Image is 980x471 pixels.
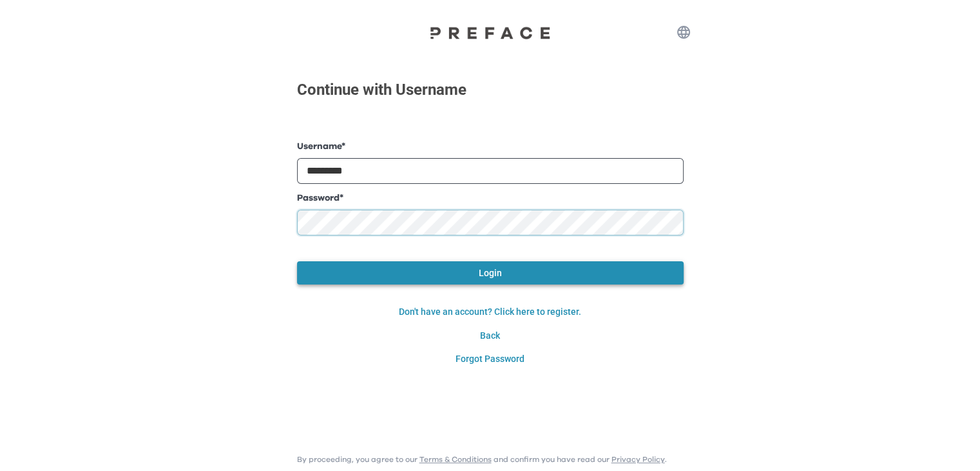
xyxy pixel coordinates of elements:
[611,456,665,463] a: Privacy Policy
[297,261,684,285] button: Login
[419,456,492,463] a: Terms & Conditions
[297,347,684,371] button: Forgot Password
[297,78,466,101] p: Continue with Username
[297,324,684,348] button: Back
[297,192,684,205] label: Password *
[297,300,684,324] button: Don't have an account? Click here to register.
[297,454,667,465] p: By proceeding, you agree to our and confirm you have read our .
[426,26,555,39] img: Preface Logo
[297,140,684,154] label: Username *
